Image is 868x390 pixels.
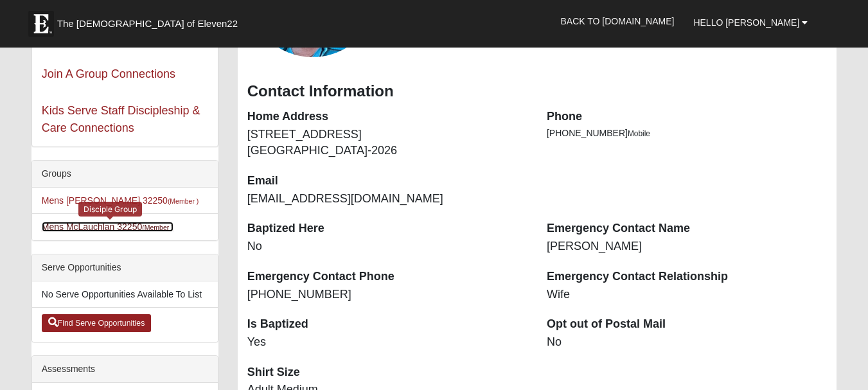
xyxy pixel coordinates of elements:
[247,127,527,159] dd: [STREET_ADDRESS] [GEOGRAPHIC_DATA]-2026
[32,161,218,188] div: Groups
[32,356,218,383] div: Assessments
[247,316,527,333] dt: Is Baptized
[547,316,827,333] dt: Opt out of Postal Mail
[247,173,527,190] dt: Email
[684,6,817,39] a: Hello [PERSON_NAME]
[247,191,527,208] dd: [EMAIL_ADDRESS][DOMAIN_NAME]
[247,287,527,303] dd: [PHONE_NUMBER]
[247,109,527,125] dt: Home Address
[628,129,650,138] span: Mobile
[42,195,199,206] a: Mens [PERSON_NAME] 32250(Member )
[28,11,54,37] img: Eleven22 logo
[42,222,173,232] a: Mens McLauchlan 32250(Member )
[547,269,827,285] dt: Emergency Contact Relationship
[78,202,142,217] div: Disciple Group
[551,5,684,37] a: Back to [DOMAIN_NAME]
[247,269,527,285] dt: Emergency Contact Phone
[168,197,199,205] small: (Member )
[247,364,527,381] dt: Shirt Size
[22,4,279,37] a: The [DEMOGRAPHIC_DATA] of Eleven22
[42,314,152,332] a: Find Serve Opportunities
[547,287,827,303] dd: Wife
[547,127,827,140] li: [PHONE_NUMBER]
[693,17,799,28] span: Hello [PERSON_NAME]
[247,220,527,237] dt: Baptized Here
[247,82,828,101] h3: Contact Information
[247,334,527,351] dd: Yes
[57,17,238,30] span: The [DEMOGRAPHIC_DATA] of Eleven22
[32,254,218,281] div: Serve Opportunities
[42,67,175,80] a: Join A Group Connections
[142,224,173,231] small: (Member )
[547,334,827,351] dd: No
[42,104,200,134] a: Kids Serve Staff Discipleship & Care Connections
[247,238,527,255] dd: No
[547,109,827,125] dt: Phone
[32,281,218,308] li: No Serve Opportunities Available To List
[547,220,827,237] dt: Emergency Contact Name
[547,238,827,255] dd: [PERSON_NAME]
